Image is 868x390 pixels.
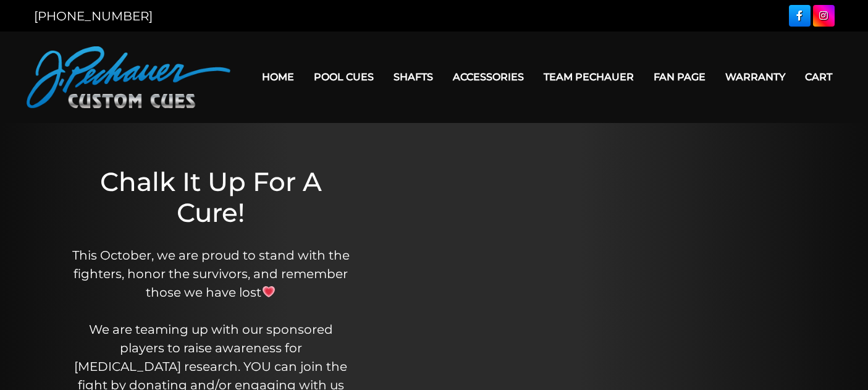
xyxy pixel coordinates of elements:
img: 💗 [263,286,275,298]
a: Cart [795,61,842,93]
a: Team Pechauer [534,61,644,93]
img: Pechauer Custom Cues [27,46,230,108]
a: Shafts [384,61,443,93]
h1: Chalk It Up For A Cure! [71,166,350,229]
a: Accessories [443,61,534,93]
a: [PHONE_NUMBER] [34,9,153,23]
a: Home [252,61,304,93]
a: Pool Cues [304,61,384,93]
a: Fan Page [644,61,715,93]
a: Warranty [715,61,795,93]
